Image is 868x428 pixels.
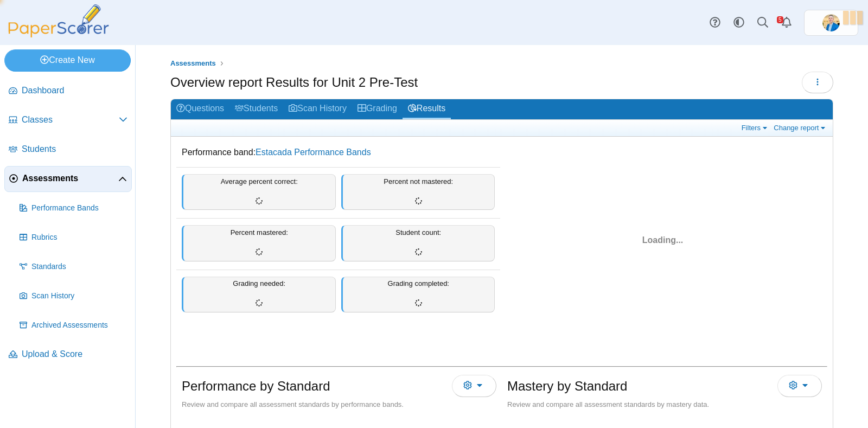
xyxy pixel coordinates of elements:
a: Scan History [15,283,132,309]
a: Filters [739,123,772,132]
span: Assessments [22,173,118,184]
a: Questions [171,99,229,119]
span: Students [22,143,127,155]
a: Archived Assessments [15,312,132,338]
span: Travis McFarland [822,14,840,31]
a: Dashboard [4,78,132,104]
h1: Overview report Results for Unit 2 Pre-Test [170,73,418,92]
img: PaperScorer [4,4,113,37]
a: Estacada Performance Bands [256,148,371,157]
button: More options [452,375,496,397]
a: Standards [15,254,132,280]
a: Performance Bands [15,195,132,221]
a: Assessments [4,166,132,192]
div: Grading completed: [341,277,495,312]
a: Assessments [168,57,219,71]
div: Percent mastered: [182,225,336,261]
div: Chart. Highcharts interactive chart. [503,138,827,355]
a: Classes [4,107,132,133]
div: Review and compare all assessment standards by mastery data. [507,400,822,410]
span: Standards [31,261,127,272]
div: Average percent correct: [182,174,336,210]
div: Percent not mastered: [341,174,495,210]
a: Upload & Score [4,342,132,368]
div: Review and compare all assessment standards by performance bands. [182,400,496,410]
a: Grading [352,99,403,119]
a: Rubrics [15,225,132,251]
h1: Performance by Standard [182,377,330,395]
span: Loading... [642,235,684,245]
a: Create New [4,49,131,71]
img: ps.jrF02AmRZeRNgPWo [822,14,840,31]
span: Dashboard [22,85,127,97]
svg: Interactive chart [503,138,822,355]
div: Grading needed: [182,277,336,312]
span: Classes [22,114,119,126]
h1: Mastery by Standard [507,377,627,395]
a: Scan History [283,99,352,119]
span: Upload & Score [22,348,127,360]
a: Alerts [775,11,799,35]
span: Archived Assessments [31,320,127,331]
dd: Performance band: [176,138,500,167]
a: Results [403,99,451,119]
span: Scan History [31,291,127,302]
div: Student count: [341,225,495,261]
button: More options [777,375,822,397]
a: Change report [771,123,830,132]
a: ps.jrF02AmRZeRNgPWo [804,10,858,36]
a: PaperScorer [4,30,113,39]
span: Assessments [170,59,216,67]
a: Students [229,99,283,119]
a: Students [4,137,132,163]
span: Performance Bands [31,203,127,214]
span: Rubrics [31,232,127,243]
